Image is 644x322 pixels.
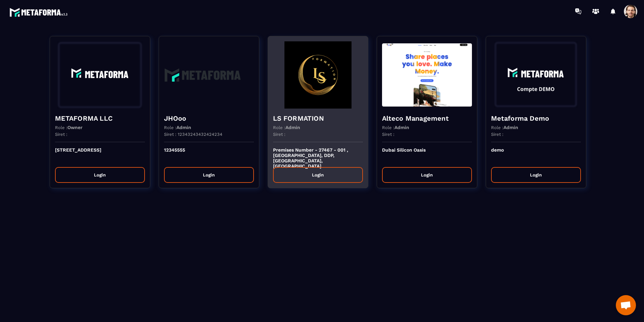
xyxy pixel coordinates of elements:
p: Role : [273,125,300,130]
img: funnel-background [164,41,254,109]
img: logo [9,6,70,18]
button: Login [273,167,363,183]
p: Role : [491,125,518,130]
p: Siret : [382,132,394,137]
p: Role : [55,125,83,130]
span: Admin [285,125,300,130]
span: Admin [503,125,518,130]
p: Dubai Silicon Oasis [382,147,472,162]
h4: Metaforma Demo [491,114,581,123]
button: Login [491,167,581,183]
p: demo [491,147,581,162]
p: 12345555 [164,147,254,162]
img: funnel-background [273,41,363,109]
p: Role : [164,125,191,130]
p: Siret : 12343243432424234 [164,132,222,137]
h4: LS FORMATION [273,114,363,123]
p: Siret : [491,132,503,137]
p: Siret : [273,132,285,137]
img: funnel-background [491,41,581,109]
span: Admin [394,125,409,130]
h4: JHOoo [164,114,254,123]
h4: METAFORMA LLC [55,114,145,123]
button: Login [55,167,145,183]
button: Login [164,167,254,183]
p: Role : [382,125,409,130]
img: funnel-background [382,41,472,109]
p: Siret : [55,132,67,137]
img: funnel-background [55,41,145,109]
div: Ouvrir le chat [616,295,636,315]
span: Owner [67,125,83,130]
span: Admin [176,125,191,130]
p: [STREET_ADDRESS] [55,147,145,162]
p: Premises Number - 27467 - 001 , [GEOGRAPHIC_DATA], DDP, [GEOGRAPHIC_DATA], [GEOGRAPHIC_DATA] [273,147,363,162]
h4: Alteco Management [382,114,472,123]
button: Login [382,167,472,183]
